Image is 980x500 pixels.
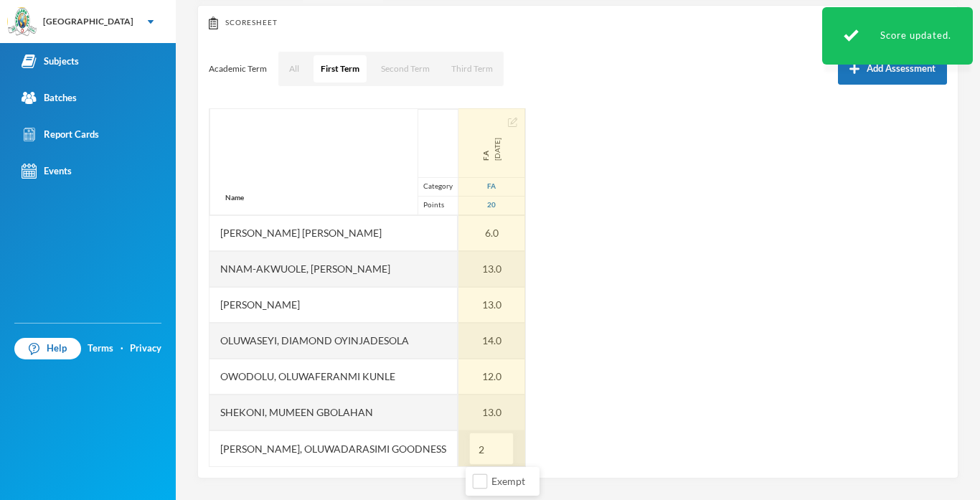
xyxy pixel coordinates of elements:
span: Exempt [486,475,531,487]
button: Third Term [444,55,500,82]
div: [PERSON_NAME] [PERSON_NAME] [209,215,458,251]
div: Oluwaseyi, Diamond Oyinjadesola [209,323,458,359]
button: All [282,55,306,82]
div: Owodolu, Oluwaferanmi Kunle [209,359,458,395]
button: Add Assessment [838,52,947,85]
button: Second Term [374,55,437,82]
div: Nnam-akwuole, [PERSON_NAME] [209,251,458,287]
div: 13.0 [458,287,525,323]
div: Category [418,177,458,196]
div: 13.0 [458,251,525,287]
div: 14.0 [458,323,525,359]
div: [PERSON_NAME] [209,287,458,323]
div: [GEOGRAPHIC_DATA] [43,15,133,28]
div: Score updated. [822,7,973,65]
div: 12.0 [458,359,525,395]
img: edit [508,118,517,127]
a: Help [14,338,81,359]
p: Academic Term [209,63,267,75]
div: 6.0 [458,215,525,251]
div: 20 [458,196,524,214]
div: Points [418,196,458,214]
div: Events [22,164,72,179]
a: Privacy [130,341,161,356]
div: Scoresheet [209,16,947,29]
div: Batches [22,90,77,105]
div: [PERSON_NAME], Oluwadarasimi Goodness [209,430,458,466]
span: F.A [480,138,491,161]
div: Subjects [22,54,79,69]
div: · [121,341,123,356]
div: Report Cards [22,127,99,142]
button: Edit Assessment [508,116,517,128]
div: Shekoni, Mumeen Gbolahan [209,395,458,430]
div: Formative Assessment [480,138,503,161]
div: Formative Assessment [458,177,524,196]
a: Terms [88,341,113,356]
img: logo [8,8,37,37]
div: 13.0 [458,395,525,430]
div: Name [210,181,259,214]
button: First Term [314,55,367,82]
